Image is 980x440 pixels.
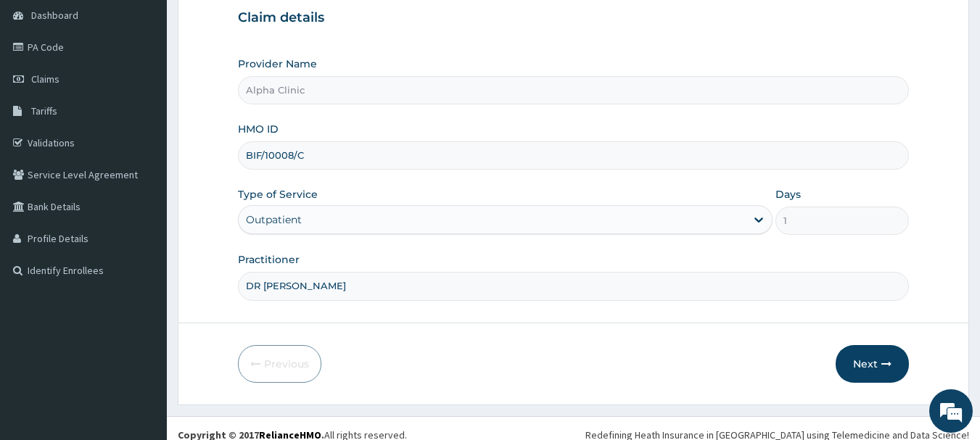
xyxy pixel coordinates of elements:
h3: Claim details [238,10,910,26]
div: Outpatient [246,212,302,227]
label: Type of Service [238,187,318,202]
input: Enter HMO ID [238,141,910,170]
span: Tariffs [31,104,57,117]
span: We're online! [84,129,200,275]
label: Practitioner [238,252,300,267]
img: d_794563401_company_1708531726252_794563401 [27,72,59,109]
label: HMO ID [238,122,279,136]
span: Claims [31,72,59,86]
button: Next [836,345,909,383]
span: Dashboard [31,9,78,22]
div: Chat with us now [75,81,244,100]
label: Provider Name [238,57,317,71]
input: Enter Name [238,272,910,300]
textarea: Type your message and hit 'Enter' [7,289,276,340]
button: Previous [238,345,321,383]
div: Minimize live chat window [238,7,273,42]
label: Days [775,187,801,202]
